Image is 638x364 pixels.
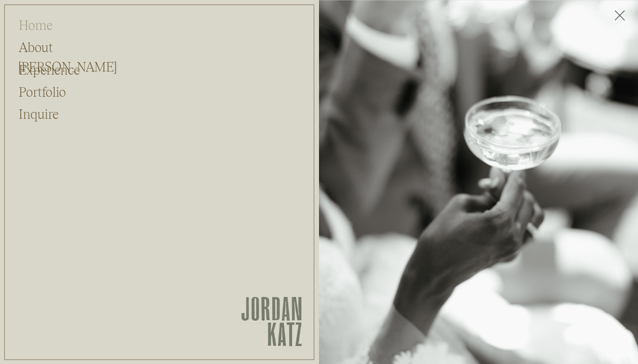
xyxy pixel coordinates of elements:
a: Home [19,15,66,32]
a: About [PERSON_NAME] [19,37,103,54]
a: Inquire [19,104,66,121]
a: Experience [19,60,95,76]
a: Portfolio [19,82,66,98]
